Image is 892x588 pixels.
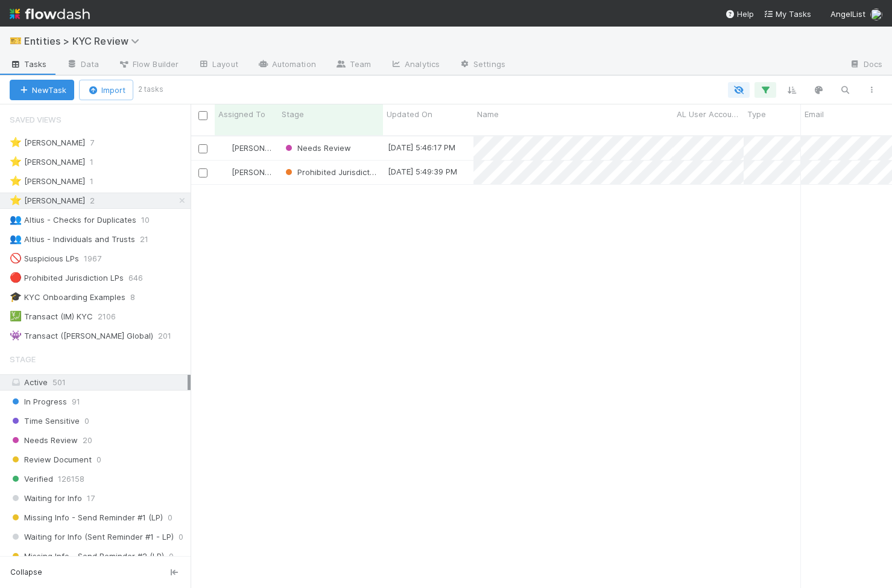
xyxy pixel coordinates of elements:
a: My Tasks [764,8,811,20]
span: ⭐ [10,195,22,205]
span: Email [805,108,824,120]
input: Toggle Row Selected [198,144,207,153]
a: Team [326,56,381,75]
span: 👾 [10,330,22,340]
span: 21 [140,232,160,247]
span: Review Document [10,452,92,467]
span: Waiting for Info [10,491,82,506]
span: 👥 [10,234,22,244]
span: Prohibited Jurisdiction - Needs Review [283,167,443,177]
span: 0 [84,414,89,429]
span: 0 [169,549,174,564]
div: [PERSON_NAME] [10,193,85,208]
div: Altius - Individuals and Trusts [10,232,135,247]
div: Prohibited Jurisdiction LPs [10,270,124,286]
div: [PERSON_NAME] [220,166,272,178]
span: 501 [52,377,66,387]
span: AngelList [830,9,865,19]
span: Waiting for Info (Sent Reminder #1 - LP) [10,529,174,545]
a: Docs [840,56,892,75]
span: Needs Review [283,143,351,153]
span: 10 [141,213,162,228]
span: Saved Views [10,107,62,132]
span: 0 [96,452,101,467]
span: 2106 [98,309,128,324]
span: 17 [87,491,95,506]
a: Analytics [381,56,449,75]
span: 🎓 [10,292,22,302]
button: NewTask [10,80,74,100]
span: 🎫 [10,36,22,46]
span: Stage [282,108,304,120]
span: 20 [83,433,92,448]
span: Stage [10,347,36,371]
img: avatar_7d83f73c-397d-4044-baf2-bb2da42e298f.png [870,8,882,21]
input: Toggle Row Selected [198,168,207,177]
span: ⭐ [10,156,22,167]
span: In Progress [10,394,67,409]
span: AL User Account Name [677,108,741,120]
span: 2 [90,193,107,208]
a: Settings [449,56,515,75]
div: Help [725,8,754,20]
span: 💹 [10,311,22,321]
a: Data [57,56,109,75]
span: [PERSON_NAME] [232,143,293,153]
span: Flow Builder [118,58,179,70]
div: KYC Onboarding Examples [10,290,125,305]
span: 91 [72,394,80,409]
span: Verified [10,471,53,487]
span: 🔴 [10,272,22,283]
a: Flow Builder [109,56,188,75]
span: Type [747,108,766,120]
div: Suspicious LPs [10,251,79,266]
img: logo-inverted-e16ddd16eac7371096b0.svg [10,4,90,24]
span: Collapse [10,567,42,578]
span: Needs Review [10,433,78,448]
div: [DATE] 5:46:17 PM [388,141,455,153]
span: 0 [179,529,183,545]
span: Entities > KYC Review [24,35,145,47]
div: [PERSON_NAME] [10,135,85,150]
a: Automation [248,56,326,75]
div: [PERSON_NAME] [10,174,85,189]
div: Prohibited Jurisdiction - Needs Review [283,166,377,178]
div: [DATE] 5:49:39 PM [388,165,457,177]
span: Time Sensitive [10,414,80,429]
span: 8 [130,290,147,305]
a: Layout [188,56,248,75]
span: 👥 [10,214,22,225]
small: 2 tasks [138,84,163,95]
img: avatar_7d83f73c-397d-4044-baf2-bb2da42e298f.png [220,167,230,177]
input: Toggle All Rows Selected [198,111,207,120]
span: 🚫 [10,253,22,263]
span: Missing Info - Send Reminder #1 (LP) [10,510,163,525]
img: avatar_7d83f73c-397d-4044-baf2-bb2da42e298f.png [220,143,230,153]
span: Missing Info - Send Reminder #2 (LP) [10,549,164,564]
span: Name [477,108,499,120]
div: [PERSON_NAME] [220,142,272,154]
span: My Tasks [764,9,811,19]
span: 1967 [84,251,113,266]
span: [PERSON_NAME] [232,167,293,177]
span: Assigned To [218,108,265,120]
span: 201 [158,328,183,344]
div: Active [10,375,188,390]
div: Transact (IM) KYC [10,309,93,324]
span: 1 [90,174,106,189]
span: 126158 [58,471,84,487]
span: 7 [90,135,106,150]
span: 646 [128,270,155,286]
div: Altius - Checks for Duplicates [10,213,136,228]
span: ⭐ [10,137,22,147]
span: Updated On [387,108,432,120]
span: 1 [90,155,106,170]
div: [PERSON_NAME] [10,155,85,170]
button: Import [79,80,133,100]
span: 0 [168,510,172,525]
span: Tasks [10,58,47,70]
span: ⭐ [10,176,22,186]
div: Transact ([PERSON_NAME] Global) [10,328,153,344]
div: Needs Review [283,142,351,154]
